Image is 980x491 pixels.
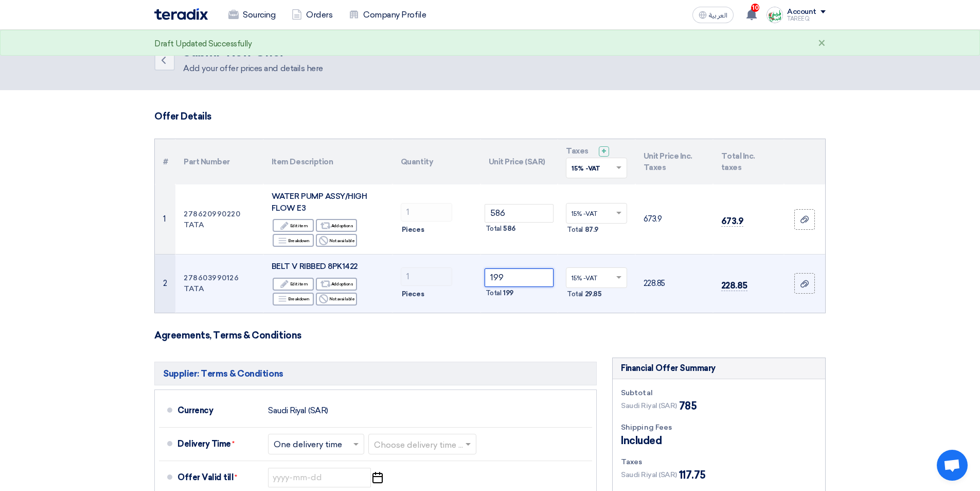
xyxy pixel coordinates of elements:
td: 228.85 [635,255,713,313]
span: 228.85 [721,280,747,291]
th: Quantity [393,139,480,184]
th: Part Number [175,139,263,184]
span: Pieces [402,225,424,235]
div: TAREEQ [787,16,826,22]
th: Unit Price Inc. Taxes [635,139,713,184]
td: 673.9 [635,184,713,255]
div: Edit item [273,219,314,232]
input: yyyy-mm-dd [268,468,371,487]
span: Total [486,288,502,298]
ng-select: VAT [566,267,627,288]
ng-select: VAT [566,203,627,224]
th: Unit Price (SAR) [480,139,558,184]
a: Open chat [937,450,968,481]
div: Shipping Fees [621,422,817,433]
span: 785 [679,398,697,414]
th: # [155,139,175,184]
div: Breakdown [273,293,314,306]
div: Account [787,8,816,16]
span: 10 [751,4,759,12]
td: 1 [155,184,175,255]
div: Not available [316,293,357,306]
h5: Supplier: Terms & Conditions [154,362,597,385]
span: Total [486,224,502,234]
td: 2 [155,255,175,313]
span: 117.75 [679,467,706,483]
a: Orders [283,4,341,26]
span: 673.9 [721,216,744,227]
div: Draft Updated Successfully [154,38,252,50]
input: Unit Price [485,268,554,287]
th: Item Description [263,139,393,184]
a: Company Profile [341,4,434,26]
span: + [601,146,607,156]
h3: Offer Details [154,111,826,122]
span: Saudi Riyal (SAR) [621,469,677,480]
input: Unit Price [485,204,554,223]
span: Saudi Riyal (SAR) [621,400,677,411]
div: Breakdown [273,234,314,247]
div: Add options [316,219,357,232]
span: WATER PUMP ASSY/HIGH FLOW E3 [272,192,367,213]
div: Offer Valid till [177,465,260,490]
span: BELT V RIBBED 8PK1422 [272,262,358,271]
div: × [818,38,826,50]
img: Teradix logo [154,8,208,20]
td: 278603990126 TATA [175,255,263,313]
div: Add your offer prices and details here [183,62,323,75]
div: Edit item [273,278,314,291]
th: Total Inc. taxes [713,139,784,184]
button: العربية [692,7,734,23]
span: Total [567,225,583,235]
div: Add options [316,278,357,291]
span: Included [621,433,662,448]
span: 586 [503,224,515,234]
span: 87.9 [585,225,598,235]
input: RFQ_STEP1.ITEMS.2.AMOUNT_TITLE [401,267,452,286]
div: Currency [177,398,260,423]
div: Subtotal [621,387,817,398]
span: 199 [503,288,513,298]
a: Sourcing [220,4,283,26]
h3: Agreements, Terms & Conditions [154,330,826,341]
span: Total [567,289,583,299]
div: Financial Offer Summary [621,362,716,375]
input: RFQ_STEP1.ITEMS.2.AMOUNT_TITLE [401,203,452,222]
div: Taxes [621,456,817,467]
td: 278620990220 TATA [175,184,263,255]
th: Taxes [558,139,635,184]
div: Not available [316,234,357,247]
div: Delivery Time [177,432,260,456]
span: 29.85 [585,289,602,299]
span: Pieces [402,289,424,299]
span: العربية [709,12,727,19]
div: Saudi Riyal (SAR) [268,401,328,420]
img: Screenshot___1727703618088.png [767,7,783,23]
